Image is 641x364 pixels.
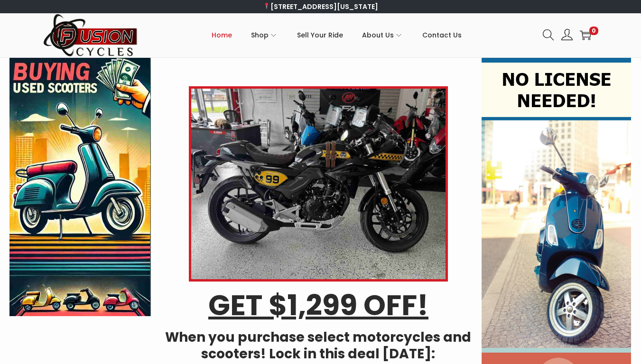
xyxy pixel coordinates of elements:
a: About Us [362,14,403,56]
h4: When you purchase select motorcycles and scooters! Lock in this deal [DATE]: [165,329,472,362]
a: 0 [580,29,591,41]
img: 📍 [263,3,270,9]
a: [STREET_ADDRESS][US_STATE] [263,2,378,11]
span: Home [212,23,232,47]
nav: Primary navigation [138,14,536,56]
a: Contact Us [422,14,462,56]
a: Home [212,14,232,56]
span: Sell Your Ride [297,23,343,47]
span: Contact Us [422,23,462,47]
u: GET $1,299 OFF! [208,285,428,325]
a: Shop [251,14,278,56]
span: About Us [362,23,394,47]
img: Woostify retina logo [43,13,138,57]
span: Shop [251,23,269,47]
a: Sell Your Ride [297,14,343,56]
